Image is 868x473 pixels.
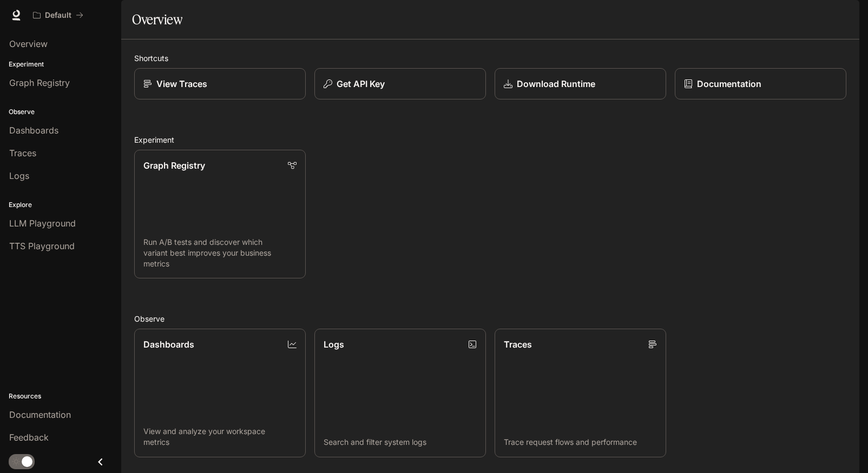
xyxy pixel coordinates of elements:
[143,338,194,351] p: Dashboards
[337,77,385,90] p: Get API Key
[45,11,71,20] p: Default
[134,68,306,99] a: View Traces
[314,329,486,457] a: LogsSearch and filter system logs
[143,426,297,448] p: View and analyze your workspace metrics
[324,338,344,351] p: Logs
[156,77,207,90] p: View Traces
[517,77,595,90] p: Download Runtime
[504,437,657,448] p: Trace request flows and performance
[134,313,846,324] h2: Observe
[134,52,846,64] h2: Shortcuts
[697,77,761,90] p: Documentation
[134,134,846,145] h2: Experiment
[495,68,666,99] a: Download Runtime
[28,4,88,26] button: All workspaces
[143,159,205,172] p: Graph Registry
[134,150,306,278] a: Graph RegistryRun A/B tests and discover which variant best improves your business metrics
[132,9,182,30] h1: Overview
[314,68,486,99] button: Get API Key
[504,338,532,351] p: Traces
[675,68,846,99] a: Documentation
[324,437,477,448] p: Search and filter system logs
[134,329,306,457] a: DashboardsView and analyze your workspace metrics
[495,329,666,457] a: TracesTrace request flows and performance
[143,237,297,269] p: Run A/B tests and discover which variant best improves your business metrics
